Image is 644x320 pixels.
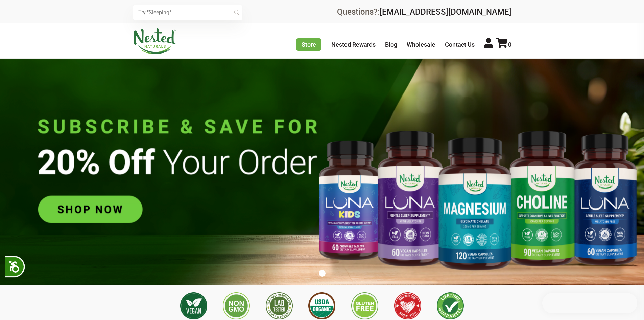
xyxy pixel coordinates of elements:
[380,7,511,17] a: [EMAIL_ADDRESS][DOMAIN_NAME]
[133,28,177,54] img: Nested Naturals
[180,292,207,319] img: Vegan
[133,5,242,20] input: Try "Sleeping"
[337,8,511,16] div: Questions?:
[542,293,637,313] iframe: Button to open loyalty program pop-up
[508,41,511,48] span: 0
[351,292,378,319] img: Gluten Free
[445,41,475,48] a: Contact Us
[266,292,293,319] img: 3rd Party Lab Tested
[385,41,397,48] a: Blog
[407,41,435,48] a: Wholesale
[319,270,326,277] button: 1 of 1
[223,292,250,319] img: Non GMO
[496,41,511,48] a: 0
[308,292,335,319] img: USDA Organic
[296,38,321,51] a: Store
[331,41,376,48] a: Nested Rewards
[394,292,421,319] img: Made with Love
[437,292,464,319] img: Lifetime Guarantee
